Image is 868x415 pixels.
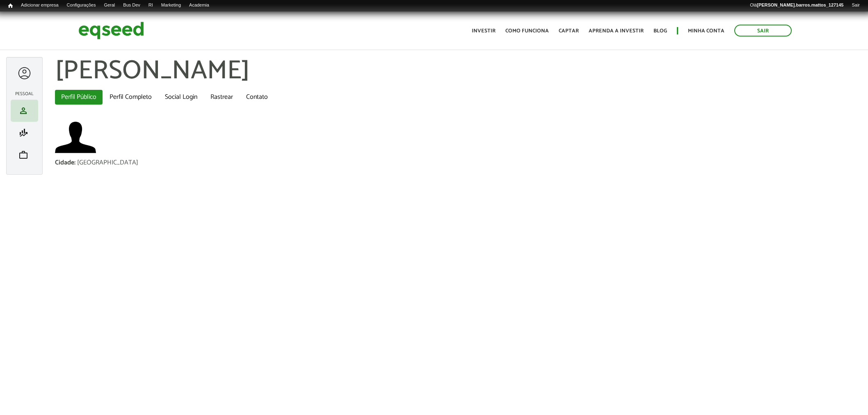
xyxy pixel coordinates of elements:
[55,117,96,158] img: Foto de Natalia de Barros Silva Mattos
[13,106,36,116] a: person
[119,2,144,9] a: Bus Dev
[157,2,185,9] a: Marketing
[11,122,38,144] li: Minha simulação
[204,90,239,105] a: Rastrear
[17,2,63,9] a: Adicionar empresa
[74,157,75,168] span: :
[559,28,579,34] a: Captar
[11,144,38,166] li: Meu portfólio
[11,91,38,96] h2: Pessoal
[847,2,864,9] a: Sair
[100,2,119,9] a: Geral
[77,160,138,166] div: [GEOGRAPHIC_DATA]
[185,2,213,9] a: Academia
[13,128,36,138] a: finance_mode
[55,57,862,86] h1: [PERSON_NAME]
[8,3,13,9] span: Início
[746,2,847,9] a: Olá[PERSON_NAME].barros.mattos_127145
[18,106,28,116] span: person
[734,25,792,36] a: Sair
[688,28,724,34] a: Minha conta
[18,128,28,138] span: finance_mode
[55,90,103,105] a: Perfil Público
[144,2,157,9] a: RI
[103,90,158,105] a: Perfil Completo
[159,90,203,105] a: Social Login
[17,66,32,81] a: Expandir menu
[11,100,38,122] li: Meu perfil
[757,2,843,7] strong: [PERSON_NAME].barros.mattos_127145
[589,28,644,34] a: Aprenda a investir
[13,150,36,160] a: work
[55,117,96,158] a: Ver perfil do usuário.
[653,28,667,34] a: Blog
[18,150,28,160] span: work
[55,160,77,166] div: Cidade
[472,28,496,34] a: Investir
[240,90,274,105] a: Contato
[505,28,549,34] a: Como funciona
[63,2,100,9] a: Configurações
[4,2,17,10] a: Início
[78,20,144,41] img: EqSeed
